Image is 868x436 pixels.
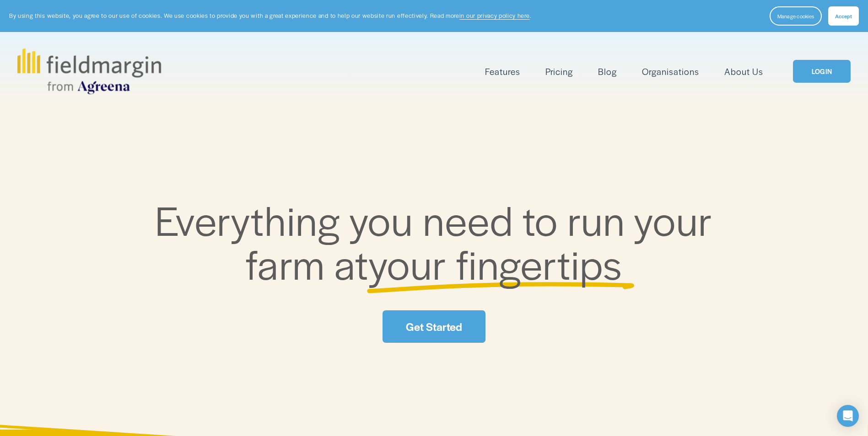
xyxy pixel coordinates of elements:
[598,64,617,79] a: Blog
[777,12,814,20] span: Manage cookies
[368,234,622,292] span: your fingertips
[793,60,851,83] a: LOGIN
[459,11,530,20] a: in our privacy policy here
[545,64,573,79] a: Pricing
[724,64,763,79] a: About Us
[485,64,520,79] a: folder dropdown
[837,405,859,427] div: Open Intercom Messenger
[642,64,699,79] a: Organisations
[770,6,822,26] button: Manage cookies
[485,65,520,78] span: Features
[9,11,531,20] p: By using this website, you agree to our use of cookies. We use cookies to provide you with a grea...
[155,191,722,292] span: Everything you need to run your farm at
[383,310,485,343] a: Get Started
[835,12,852,20] span: Accept
[17,48,161,94] img: fieldmargin.com
[828,6,859,26] button: Accept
